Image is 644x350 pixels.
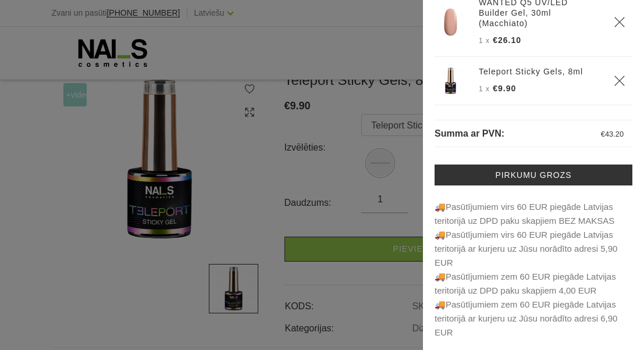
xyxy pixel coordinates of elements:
[435,200,632,340] p: 🚚Pasūtījumiem virs 60 EUR piegāde Latvijas teritorijā uz DPD paku skapjiem BEZ MAKSAS 🚚Pasūt...
[493,35,521,45] span: €26.10
[614,16,625,28] a: Delete
[614,75,625,87] a: Delete
[493,84,516,93] span: €9.90
[601,130,605,138] span: €
[435,128,504,138] span: Summa ar PVN:
[479,37,490,45] span: 1 x
[605,130,624,138] span: 43.20
[479,66,583,77] a: Teleport Sticky Gels, 8ml
[479,85,490,93] span: 1 x
[435,165,632,185] a: Pirkumu grozs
